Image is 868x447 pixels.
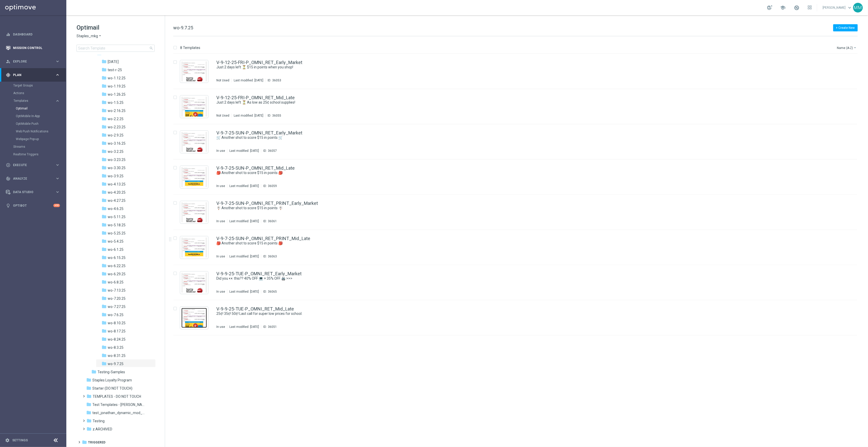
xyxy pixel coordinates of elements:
[55,59,60,64] i: keyboard_arrow_right
[261,149,277,153] div: ID:
[180,45,200,50] p: 8 Templates
[102,141,107,146] i: folder
[102,337,107,342] i: folder
[181,273,207,293] img: 36065.jpeg
[16,122,53,126] a: OptiMobile Push
[108,231,126,235] span: wo-5.25.25
[268,219,277,223] div: 36061
[102,247,107,252] i: folder
[6,177,60,181] button: track_changes Analyze keyboard_arrow_right
[6,163,55,167] div: Execute
[216,131,302,135] a: V-9-7-25-SUN-P_OMNI_RET_Early_Market
[216,254,225,258] div: In use
[181,97,207,117] img: 36055.jpeg
[102,353,107,358] i: folder
[13,143,66,151] div: Streams
[181,132,207,152] img: 36057.jpeg
[55,176,60,181] i: keyboard_arrow_right
[108,198,126,203] span: wo-4.27.25
[16,137,53,141] a: Webpage Pop-up
[108,59,119,64] span: 7.6.25
[173,25,193,30] span: wo-9.7.25
[108,108,126,113] span: wo-2.16.25
[86,410,91,415] i: folder
[102,124,107,129] i: folder
[93,427,112,431] span: z.ARCHIVED
[102,263,107,268] i: folder
[168,230,867,265] div: Press SPACE to select this row.
[16,128,66,135] div: Web Push Notifications
[13,28,60,41] a: Dashboard
[16,105,66,112] div: Optimail
[16,114,53,118] a: OptiMobile In-App
[13,82,66,89] div: Target Groups
[216,135,836,140] div: 🛒 Another shot to score $15 in points 🛒
[227,325,261,329] div: Last modified: [DATE]
[92,386,132,391] span: Starter (DO NOT TOUCH)
[216,201,318,206] a: V-9-7-25-SUN-P_OMNI_RET_PRINT_Early_Market
[13,60,55,63] span: Explore
[102,108,107,113] i: folder
[77,34,98,39] span: Staples_mkg
[108,272,126,276] span: wo-6.29.25
[227,219,261,223] div: Last modified: [DATE]
[102,255,107,260] i: folder
[102,214,107,219] i: folder
[102,67,107,72] i: folder
[102,190,107,195] i: folder
[108,264,126,268] span: wo-6.22.25
[181,238,207,257] img: 36063.jpeg
[268,325,277,329] div: 36051
[108,76,126,80] span: wo-1.12.25
[149,46,153,50] span: search
[6,46,60,50] div: Mission Control
[13,41,60,55] a: Mission Control
[16,135,66,143] div: Webpage Pop-up
[108,174,123,178] span: wo-3.9.25
[13,164,55,167] span: Execute
[13,83,53,88] a: Target Groups
[216,78,229,82] div: Not Used
[168,124,867,159] div: Press SPACE to select this row.
[108,166,126,170] span: wo-3.30.25
[102,173,107,178] i: folder
[108,239,123,244] span: wo-5.4.25
[102,222,107,227] i: folder
[108,100,123,105] span: wo-1.5.25
[216,114,229,118] div: Not Used
[232,114,265,118] div: Last modified: [DATE]
[6,73,60,77] button: gps_fixed Plan keyboard_arrow_right
[102,165,107,170] i: folder
[232,78,265,82] div: Last modified: [DATE]
[822,4,853,11] a: [PERSON_NAME]keyboard_arrow_down
[216,65,824,70] a: Just 2 days left ⏳ $15 in points when you shop!
[265,114,281,118] div: ID:
[86,402,91,407] i: folder
[53,204,60,207] div: +10
[108,92,126,97] span: wo-1.26.25
[268,184,277,188] div: 36059
[216,276,824,281] a: Did you 👀 this?? 40% OFF 💻 + 35% OFF 🖨️ >>>
[102,116,107,121] i: folder
[77,34,102,39] button: Staples_mkg arrow_drop_down
[13,91,53,95] a: Actions
[77,45,155,52] input: Search Template
[181,167,207,187] img: 36059.jpeg
[88,440,105,445] span: Triggered
[216,271,302,276] a: V-9-9-25-TUE-P_OMNI_RET_Early_Market
[216,241,836,246] div: 🎒 Another shot to score $15 in points 🎒
[108,84,126,89] span: wo-1.19.25
[168,195,867,230] div: Press SPACE to select this row.
[6,163,60,167] button: play_circle_outline Execute keyboard_arrow_right
[108,141,126,146] span: wo-3.16.25
[13,73,55,77] span: Plan
[91,369,96,374] i: folder
[6,73,10,77] i: gps_fixed
[261,184,277,188] div: ID:
[261,325,277,329] div: ID:
[227,184,261,188] div: Last modified: [DATE]
[102,296,107,301] i: folder
[6,190,60,194] button: Data Studio keyboard_arrow_right
[102,157,107,162] i: folder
